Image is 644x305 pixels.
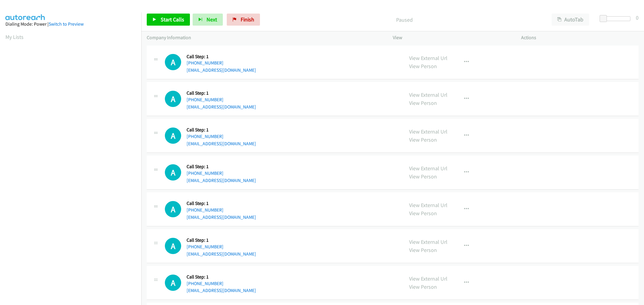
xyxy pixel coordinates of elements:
[521,34,639,41] p: Actions
[187,288,256,293] a: [EMAIL_ADDRESS][DOMAIN_NAME]
[147,34,382,41] p: Company Information
[187,60,223,66] a: [PHONE_NUMBER]
[207,16,217,23] span: Next
[187,251,256,257] a: [EMAIL_ADDRESS][DOMAIN_NAME]
[409,238,447,245] a: View External Url
[165,54,181,70] div: The call is yet to be attempted
[187,164,256,170] h5: Call Step: 1
[165,91,181,107] div: The call is yet to be attempted
[268,16,541,24] p: Paused
[187,90,256,96] h5: Call Step: 1
[409,275,447,282] a: View External Url
[187,127,256,133] h5: Call Step: 1
[49,21,84,27] a: Switch to Preview
[165,127,181,144] div: The call is yet to be attempted
[165,238,181,254] div: The call is yet to be attempted
[409,173,437,180] a: View Person
[187,237,256,243] h5: Call Step: 1
[165,275,181,291] h1: A
[409,136,437,143] a: View Person
[165,164,181,181] h1: A
[161,16,184,23] span: Start Calls
[409,165,447,172] a: View External Url
[165,238,181,254] h1: A
[187,207,223,213] a: [PHONE_NUMBER]
[552,14,589,26] button: AutoTab
[409,247,437,253] a: View Person
[165,201,181,217] div: The call is yet to be attempted
[187,134,223,139] a: [PHONE_NUMBER]
[187,54,256,60] h5: Call Step: 1
[409,210,437,217] a: View Person
[409,99,437,106] a: View Person
[187,97,223,102] a: [PHONE_NUMBER]
[165,164,181,181] div: The call is yet to be attempted
[5,33,24,40] a: My Lists
[409,91,447,98] a: View External Url
[5,20,136,28] div: Dialing Mode: Power |
[187,244,223,250] a: [PHONE_NUMBER]
[393,34,510,41] p: View
[187,274,256,280] h5: Call Step: 1
[147,14,190,26] a: Start Calls
[187,170,223,176] a: [PHONE_NUMBER]
[187,214,256,220] a: [EMAIL_ADDRESS][DOMAIN_NAME]
[187,200,256,206] h5: Call Step: 1
[187,141,256,146] a: [EMAIL_ADDRESS][DOMAIN_NAME]
[187,281,223,286] a: [PHONE_NUMBER]
[165,91,181,107] h1: A
[193,14,223,26] button: Next
[409,63,437,70] a: View Person
[165,275,181,291] div: The call is yet to be attempted
[187,104,256,110] a: [EMAIL_ADDRESS][DOMAIN_NAME]
[187,178,256,183] a: [EMAIL_ADDRESS][DOMAIN_NAME]
[187,67,256,73] a: [EMAIL_ADDRESS][DOMAIN_NAME]
[227,14,260,26] a: Finish
[165,127,181,144] h1: A
[409,55,447,61] a: View External Url
[165,54,181,70] h1: A
[241,16,254,23] span: Finish
[165,201,181,217] h1: A
[409,128,447,135] a: View External Url
[603,16,630,21] div: Delay between calls (in seconds)
[636,14,639,22] div: 0
[409,202,447,209] a: View External Url
[409,283,437,290] a: View Person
